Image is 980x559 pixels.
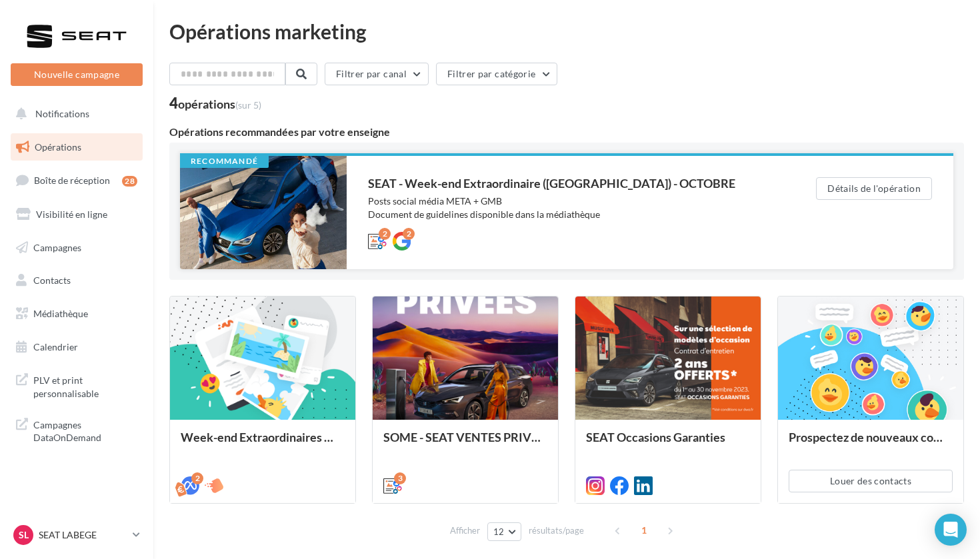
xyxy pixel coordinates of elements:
[33,275,71,286] span: Contacts
[33,241,81,253] span: Campagnes
[33,371,137,400] span: PLV et print personnalisable
[169,127,964,137] div: Opérations recommandées par votre enseigne
[379,228,391,240] div: 2
[33,416,137,444] span: Campagnes DataOnDemand
[122,176,137,187] div: 28
[8,133,145,161] a: Opérations
[8,201,145,229] a: Visibilité en ligne
[436,63,557,85] button: Filtrer par catégorie
[789,430,953,457] div: Prospectez de nouveaux contacts
[35,141,81,153] span: Opérations
[8,300,145,328] a: Médiathèque
[529,524,584,537] span: résultats/page
[633,520,655,541] span: 1
[19,528,29,542] span: SL
[169,21,964,41] div: Opérations marketing
[450,524,480,537] span: Afficher
[403,228,415,240] div: 2
[8,410,145,450] a: Campagnes DataOnDemand
[169,96,261,111] div: 4
[383,430,547,457] div: SOME - SEAT VENTES PRIVEES
[8,333,145,361] a: Calendrier
[325,63,429,85] button: Filtrer par canal
[181,430,345,457] div: Week-end Extraordinaires Octobre 2025
[8,100,140,128] button: Notifications
[11,522,143,548] a: SL SEAT LABEGE
[8,267,145,294] a: Contacts
[34,175,110,186] span: Boîte de réception
[789,470,953,492] button: Louer des contacts
[178,98,261,110] div: opérations
[394,472,406,484] div: 3
[11,63,143,86] button: Nouvelle campagne
[8,166,145,195] a: Boîte de réception28
[36,209,107,220] span: Visibilité en ligne
[493,526,505,537] span: 12
[235,99,261,111] span: (sur 5)
[180,156,269,168] div: Recommandé
[368,195,763,221] div: Posts social média META + GMB Document de guidelines disponible dans la médiathèque
[8,234,145,262] a: Campagnes
[586,430,750,457] div: SEAT Occasions Garanties
[935,514,967,546] div: Open Intercom Messenger
[33,341,78,352] span: Calendrier
[39,528,127,542] p: SEAT LABEGE
[368,177,763,189] div: SEAT - Week-end Extraordinaire ([GEOGRAPHIC_DATA]) - OCTOBRE
[8,366,145,405] a: PLV et print personnalisable
[816,177,932,200] button: Détails de l'opération
[191,472,203,484] div: 2
[33,308,88,319] span: Médiathèque
[487,522,521,541] button: 12
[35,108,89,119] span: Notifications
